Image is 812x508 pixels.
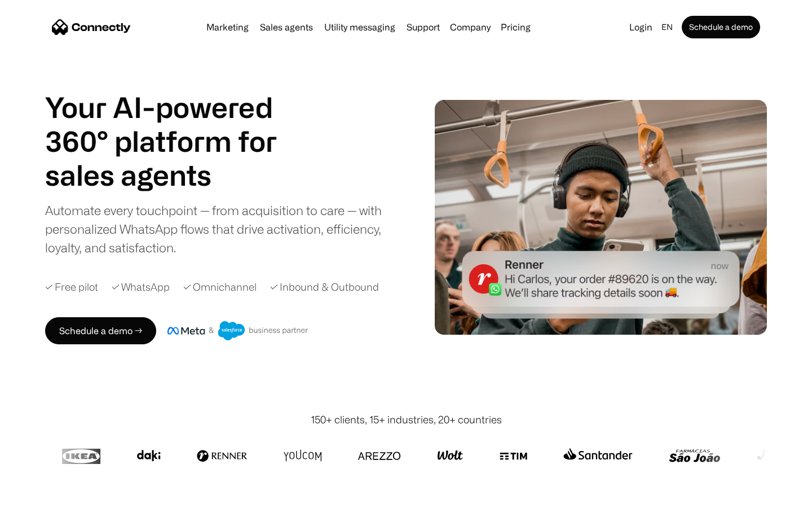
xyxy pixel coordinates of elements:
[45,90,304,158] h1: Your AI-powered 360° platform for
[167,321,308,340] img: Meta and Salesforce business partner badge.
[45,158,304,192] h1: sales agents
[183,279,257,295] div: ✓ Omnichannel
[45,158,304,192] div: 1 of 4
[450,19,491,35] div: Company
[657,19,679,35] div: en
[255,23,317,32] a: Sales agents
[45,317,156,344] a: Schedule a demo →
[402,23,444,32] a: Support
[112,279,170,295] div: ✓ WhatsApp
[682,16,760,38] a: Schedule a demo
[45,201,400,257] div: Automate every touchpoint — from acquisition to care — with personalized WhatsApp flows that driv...
[496,23,535,32] a: Pricing
[625,19,657,35] a: Login
[270,279,379,295] div: ✓ Inbound & Outbound
[320,23,400,32] a: Utility messaging
[447,19,494,35] div: Company
[23,488,68,504] ul: Language list
[202,23,253,32] a: Marketing
[45,158,304,192] div: carousel
[52,19,131,36] a: home
[661,19,673,35] div: en
[11,487,68,504] aside: Language selected: English
[45,279,98,295] div: ✓ Free pilot
[311,412,502,427] div: 150+ clients, 15+ industries, 20+ countries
